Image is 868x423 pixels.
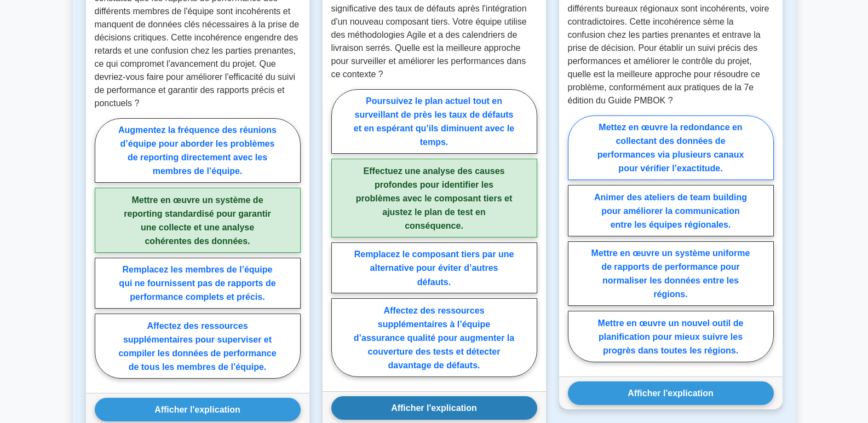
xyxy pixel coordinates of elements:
[591,248,750,299] font: Mettre en œuvre un système uniforme de rapports de performance pour normaliser les données entre ...
[568,381,774,405] button: Afficher l'explication
[124,195,271,245] font: Mettre en œuvre un système de reporting standardisé pour garantir une collecte et une analyse coh...
[628,389,714,398] font: Afficher l'explication
[119,265,275,302] font: Remplacez les membres de l’équipe qui ne fournissent pas de rapports de performance complets et p...
[597,123,744,173] font: Mettez en œuvre la redondance en collectant des données de performances via plusieurs canaux pour...
[331,396,537,420] button: Afficher l'explication
[95,398,301,421] button: Afficher l'explication
[154,405,240,414] font: Afficher l'explication
[354,305,514,370] font: Affectez des ressources supplémentaires à l’équipe d’assurance qualité pour augmenter la couvertu...
[118,125,277,176] font: Augmentez la fréquence des réunions d’équipe pour aborder les problèmes de reporting directement ...
[354,250,514,286] font: Remplacez le composant tiers par une alternative pour éviter d’autres défauts.
[594,192,747,229] font: Animer des ateliers de team building pour améliorer la communication entre les équipes régionales.
[356,166,512,230] font: Effectuez une analyse des causes profondes pour identifier les problèmes avec le composant tiers ...
[118,321,276,371] font: Affectez des ressources supplémentaires pour superviser et compiler les données de performance de...
[598,318,744,355] font: Mettre en œuvre un nouvel outil de planification pour mieux suivre les progrès dans toutes les ré...
[354,96,514,147] font: Poursuivez le plan actuel tout en surveillant de près les taux de défauts et en espérant qu’ils d...
[391,403,477,413] font: Afficher l'explication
